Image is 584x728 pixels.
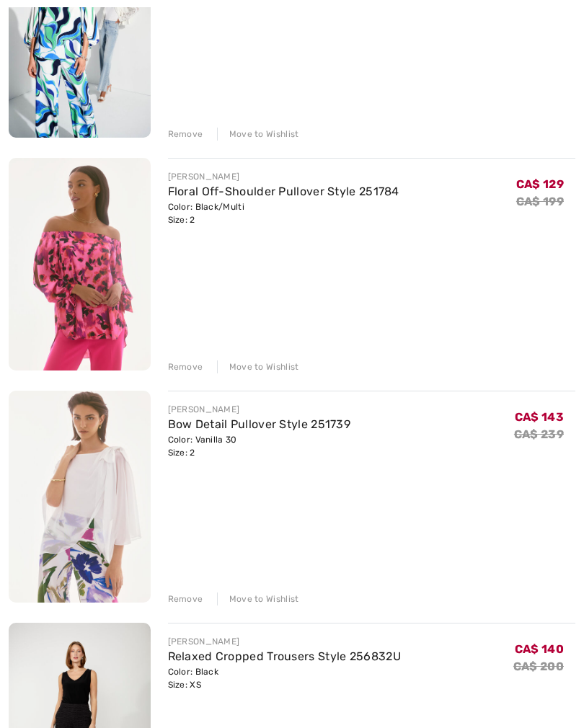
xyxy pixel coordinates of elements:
div: [PERSON_NAME] [168,635,401,648]
div: Remove [168,592,203,605]
s: CA$ 239 [514,427,564,441]
div: Color: Black/Multi Size: 2 [168,200,399,226]
span: CA$ 140 [515,642,564,656]
div: Move to Wishlist [217,360,299,373]
a: Floral Off-Shoulder Pullover Style 251784 [168,185,399,198]
span: CA$ 143 [515,410,564,424]
s: CA$ 200 [513,660,564,673]
div: [PERSON_NAME] [168,403,351,416]
div: Color: Vanilla 30 Size: 2 [168,433,351,459]
img: Bow Detail Pullover Style 251739 [9,391,151,603]
img: Floral Off-Shoulder Pullover Style 251784 [9,158,151,370]
span: CA$ 129 [516,177,564,191]
a: Bow Detail Pullover Style 251739 [168,417,351,431]
div: Remove [168,128,203,141]
div: Color: Black Size: XS [168,665,401,691]
div: [PERSON_NAME] [168,170,399,183]
div: Remove [168,360,203,373]
a: Relaxed Cropped Trousers Style 256832U [168,649,401,663]
s: CA$ 199 [516,195,564,208]
div: Move to Wishlist [217,128,299,141]
div: Move to Wishlist [217,592,299,605]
